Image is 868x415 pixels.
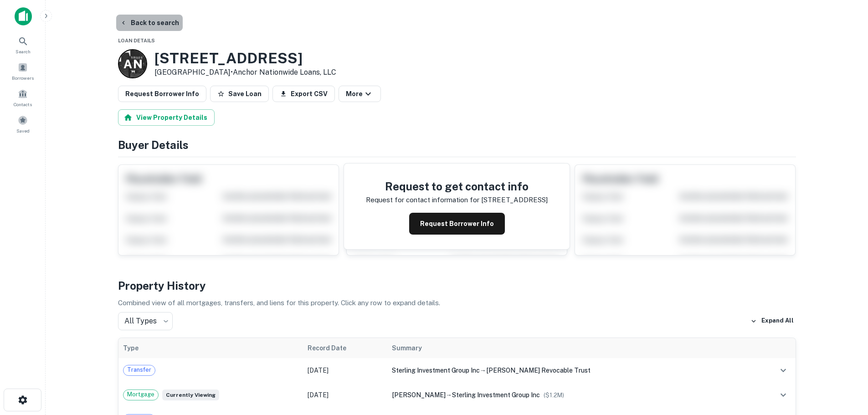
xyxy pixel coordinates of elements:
button: Request Borrower Info [409,213,505,235]
td: [DATE] [303,358,387,383]
p: Combined view of all mortgages, transfers, and liens for this property. Click any row to expand d... [118,297,796,308]
span: Mortgage [123,390,158,399]
span: Currently viewing [162,389,219,400]
h4: Buyer Details [118,137,796,153]
span: Saved [16,127,30,134]
span: sterling investment group inc [452,391,540,399]
iframe: Chat Widget [822,342,868,386]
td: [DATE] [303,383,387,407]
span: Loan Details [118,38,155,43]
span: [PERSON_NAME] [392,391,446,399]
span: ($ 1.2M ) [544,392,564,399]
button: View Property Details [118,109,215,126]
span: Search [15,48,31,55]
a: Search [3,32,43,57]
button: expand row [776,387,791,403]
span: Transfer [123,365,155,374]
button: Export CSV [272,86,335,102]
a: Borrowers [3,59,43,83]
th: Record Date [303,338,387,358]
p: Request for contact information for [366,195,479,205]
div: → [392,365,748,375]
img: capitalize-icon.png [15,7,32,26]
div: → [392,390,748,400]
span: sterling investment group inc [392,367,480,374]
button: More [339,86,381,102]
button: expand row [776,363,791,378]
button: Request Borrower Info [118,86,206,102]
a: Saved [3,112,43,136]
a: A N [118,49,147,78]
p: [STREET_ADDRESS] [481,195,548,205]
button: Back to search [116,15,183,31]
div: All Types [118,312,173,330]
a: Anchor Nationwide Loans, LLC [233,68,336,77]
span: Borrowers [12,74,34,82]
h3: [STREET_ADDRESS] [154,50,336,67]
h4: Request to get contact info [366,178,548,195]
p: [GEOGRAPHIC_DATA] • [154,67,336,78]
button: Expand All [748,314,796,328]
span: [PERSON_NAME] revocable trust [486,367,591,374]
th: Summary [387,338,752,358]
span: Contacts [14,101,32,108]
h4: Property History [118,277,796,294]
button: Save Loan [210,86,269,102]
a: Contacts [3,85,43,110]
th: Type [118,338,303,358]
p: A N [123,55,142,73]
